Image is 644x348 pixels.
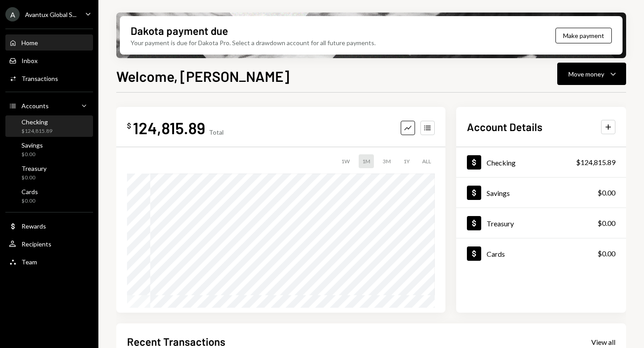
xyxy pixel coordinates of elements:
div: 1Y [400,154,413,168]
div: 1M [359,154,374,168]
div: Transactions [21,75,58,82]
h1: Welcome, [PERSON_NAME] [116,67,289,85]
a: Treasury$0.00 [5,162,93,183]
div: Checking [487,158,516,167]
a: Treasury$0.00 [456,208,626,238]
div: Savings [487,189,510,197]
div: $0.00 [597,248,615,259]
div: Rewards [21,222,46,230]
a: Savings$0.00 [5,139,93,160]
div: Home [21,39,38,47]
div: Accounts [21,102,49,110]
div: View all [591,338,615,347]
div: Recipients [21,240,51,248]
a: Cards$0.00 [456,238,626,268]
a: Checking$124,815.89 [456,147,626,177]
div: $0.00 [21,174,47,182]
button: Move money [557,63,626,85]
div: Team [21,258,37,266]
div: 1W [338,154,353,168]
button: Make payment [555,28,612,43]
div: $0.00 [597,218,615,229]
a: Home [5,34,93,51]
div: Treasury [487,219,514,228]
div: $0.00 [21,151,43,158]
div: $0.00 [21,197,38,205]
a: View all [591,337,615,347]
a: Team [5,254,93,270]
div: Total [209,128,224,136]
div: ALL [419,154,435,168]
div: Treasury [21,165,47,172]
div: Move money [568,69,604,79]
div: A [5,7,20,21]
a: Accounts [5,98,93,114]
div: $124,815.89 [576,157,615,168]
div: $124,815.89 [21,127,52,135]
h2: Account Details [467,119,542,134]
div: Checking [21,118,52,126]
div: Avantux Global S... [25,11,76,18]
div: Dakota payment due [131,23,228,38]
a: Checking$124,815.89 [5,115,93,137]
div: Savings [21,141,43,149]
div: $ [127,121,131,130]
a: Savings$0.00 [456,178,626,208]
a: Inbox [5,52,93,68]
div: Cards [21,188,38,195]
a: Cards$0.00 [5,185,93,207]
div: Your payment is due for Dakota Pro. Select a drawdown account for all future payments. [131,38,376,47]
a: Transactions [5,70,93,86]
a: Rewards [5,218,93,234]
div: 3M [379,154,394,168]
div: Cards [487,250,505,258]
div: $0.00 [597,187,615,198]
div: Inbox [21,57,38,64]
a: Recipients [5,236,93,252]
div: 124,815.89 [133,118,205,138]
